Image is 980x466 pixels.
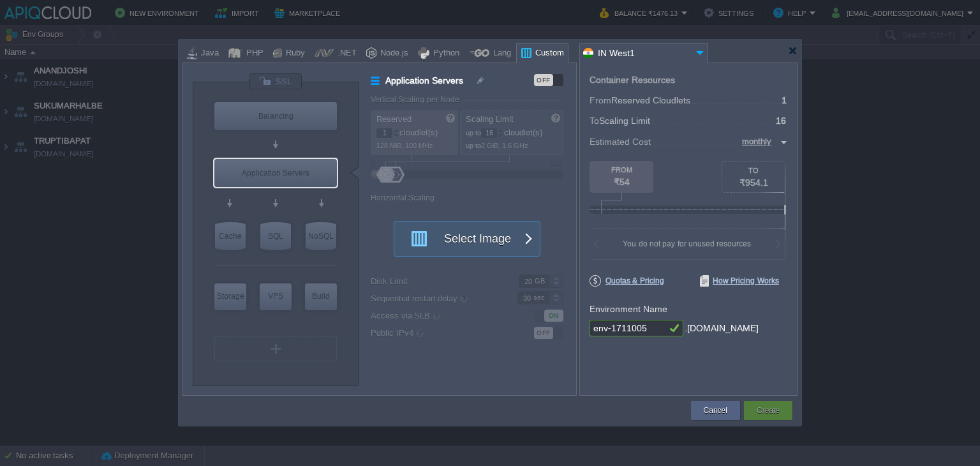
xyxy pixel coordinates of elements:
[306,222,336,250] div: NoSQL Databases
[590,75,675,85] div: Container Resources
[242,44,264,63] div: PHP
[215,222,246,250] div: Cache
[214,159,337,187] div: Application Servers
[685,320,759,337] div: .[DOMAIN_NAME]
[214,102,337,130] div: Load Balancer
[260,222,291,250] div: SQL
[214,283,246,309] div: Storage
[214,102,337,130] div: Balancing
[260,283,292,309] div: VPS
[534,74,553,86] div: OFF
[489,44,511,63] div: Lang
[214,336,337,361] div: Create New Layer
[757,404,780,417] button: Create
[214,283,246,310] div: Storage Containers
[306,222,336,250] div: NoSQL
[376,44,408,63] div: Node.js
[403,222,517,256] button: Select Image
[334,44,357,63] div: .NET
[260,222,291,250] div: SQL Databases
[590,304,667,314] label: Environment Name
[260,283,292,310] div: Elastic VPS
[282,44,305,63] div: Ruby
[429,44,459,63] div: Python
[305,283,337,310] div: Build Node
[700,275,779,287] span: How Pricing Works
[197,44,219,63] div: Java
[704,404,727,417] button: Cancel
[305,283,337,309] div: Build
[590,275,664,287] span: Quotas & Pricing
[531,44,564,63] div: Custom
